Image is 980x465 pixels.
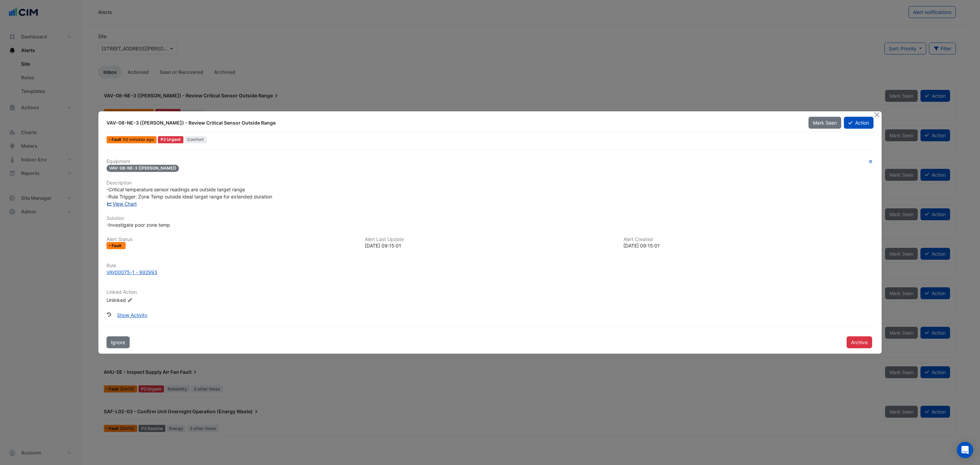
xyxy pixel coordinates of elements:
[112,138,123,142] span: Fault
[957,442,973,458] div: Open Intercom Messenger
[107,222,170,228] span: -Investigate poor zone temp
[623,237,873,242] h6: Alert Created
[365,237,615,242] h6: Alert Last Update
[847,336,872,348] button: Archive
[107,165,179,172] span: VAV-08-NE-3 ([PERSON_NAME])
[873,111,880,118] button: Close
[123,137,154,142] span: Wed 27-Aug-2025 09:15 AEST
[107,215,873,221] h6: Solution
[107,187,272,199] span: -Critical temperature sensor readings are outside target range -Rule Trigger: Zone Temp outside i...
[113,309,152,321] button: Show Activity
[185,136,207,143] span: Comfort
[107,296,188,304] div: Unlinked
[107,289,873,295] h6: Linked Action
[158,136,183,143] div: P2 Urgent
[107,336,130,348] button: Ignore
[623,242,873,249] div: [DATE] 09:15:01
[127,298,132,303] fa-icon: Edit Linked Action
[813,120,837,126] span: Mark Seen
[808,117,841,129] button: Mark Seen
[107,269,157,276] div: VAV00075-1 - 992993
[844,117,873,129] button: Action
[107,237,357,242] h6: Alert Status
[365,242,615,249] div: [DATE] 09:15:01
[112,244,123,248] span: Fault
[107,159,873,164] h6: Equipment
[107,263,873,269] h6: Rule
[107,119,800,126] div: VAV-08-NE-3 ([PERSON_NAME]) - Review Critical Sensor Outside Range
[107,180,873,186] h6: Description
[107,201,137,207] a: View Chart
[111,339,125,345] span: Ignore
[107,269,873,276] a: VAV00075-1 - 992993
